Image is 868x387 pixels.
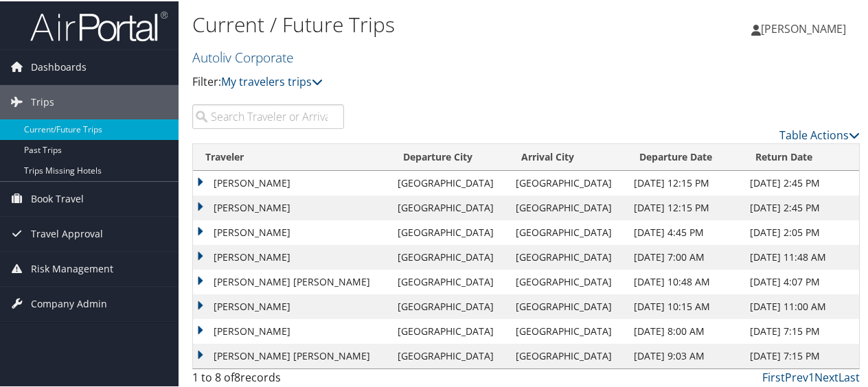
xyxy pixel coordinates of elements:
td: [DATE] 11:00 AM [743,293,859,318]
td: [DATE] 7:00 AM [627,244,743,268]
td: [DATE] 12:15 PM [627,169,743,194]
td: [DATE] 4:45 PM [627,219,743,244]
td: [PERSON_NAME] [193,293,391,318]
span: Trips [31,84,54,118]
span: Company Admin [31,285,107,320]
h1: Current / Future Trips [192,9,637,38]
td: [DATE] 7:15 PM [743,318,859,342]
td: [GEOGRAPHIC_DATA] [509,268,627,293]
th: Arrival City: activate to sort column ascending [509,143,627,169]
td: [GEOGRAPHIC_DATA] [509,169,627,194]
td: [DATE] 12:15 PM [627,194,743,219]
a: Prev [785,368,808,384]
td: [PERSON_NAME] [193,194,391,219]
td: [DATE] 8:00 AM [627,318,743,342]
td: [PERSON_NAME] [193,318,391,342]
a: Next [814,368,838,384]
span: Travel Approval [31,215,103,250]
td: [GEOGRAPHIC_DATA] [509,219,627,244]
td: [PERSON_NAME] [PERSON_NAME] [193,268,391,293]
td: [PERSON_NAME] [PERSON_NAME] [193,342,391,367]
td: [DATE] 10:15 AM [627,293,743,318]
td: [GEOGRAPHIC_DATA] [391,244,509,268]
th: Traveler: activate to sort column ascending [193,143,391,169]
td: [DATE] 2:45 PM [743,194,859,219]
th: Return Date: activate to sort column ascending [743,143,859,169]
img: airportal-logo.png [30,9,168,41]
a: Table Actions [779,126,860,141]
a: 1 [808,368,814,384]
span: Risk Management [31,250,113,285]
a: Autoliv Corporate [192,47,297,65]
td: [DATE] 7:15 PM [743,342,859,367]
p: Filter: [192,72,637,90]
span: 8 [234,368,240,384]
a: [PERSON_NAME] [751,7,860,48]
a: Last [838,368,860,384]
td: [GEOGRAPHIC_DATA] [509,318,627,342]
td: [GEOGRAPHIC_DATA] [509,342,627,367]
td: [GEOGRAPHIC_DATA] [391,268,509,293]
td: [DATE] 11:48 AM [743,244,859,268]
td: [GEOGRAPHIC_DATA] [509,293,627,318]
td: [PERSON_NAME] [193,219,391,244]
th: Departure Date: activate to sort column descending [627,143,743,169]
td: [DATE] 4:07 PM [743,268,859,293]
td: [GEOGRAPHIC_DATA] [391,342,509,367]
td: [PERSON_NAME] [193,244,391,268]
td: [GEOGRAPHIC_DATA] [391,219,509,244]
span: Book Travel [31,180,84,215]
a: First [762,368,785,384]
a: My travelers trips [221,73,323,88]
td: [DATE] 2:05 PM [743,219,859,244]
th: Departure City: activate to sort column ascending [391,143,509,169]
td: [PERSON_NAME] [193,169,391,194]
td: [GEOGRAPHIC_DATA] [391,194,509,219]
td: [DATE] 2:45 PM [743,169,859,194]
td: [GEOGRAPHIC_DATA] [509,244,627,268]
td: [GEOGRAPHIC_DATA] [509,194,627,219]
input: Search Traveler or Arrival City [192,103,344,128]
td: [GEOGRAPHIC_DATA] [391,318,509,342]
span: [PERSON_NAME] [761,20,846,35]
td: [DATE] 9:03 AM [627,342,743,367]
td: [GEOGRAPHIC_DATA] [391,169,509,194]
td: [DATE] 10:48 AM [627,268,743,293]
span: Dashboards [31,49,87,83]
td: [GEOGRAPHIC_DATA] [391,293,509,318]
